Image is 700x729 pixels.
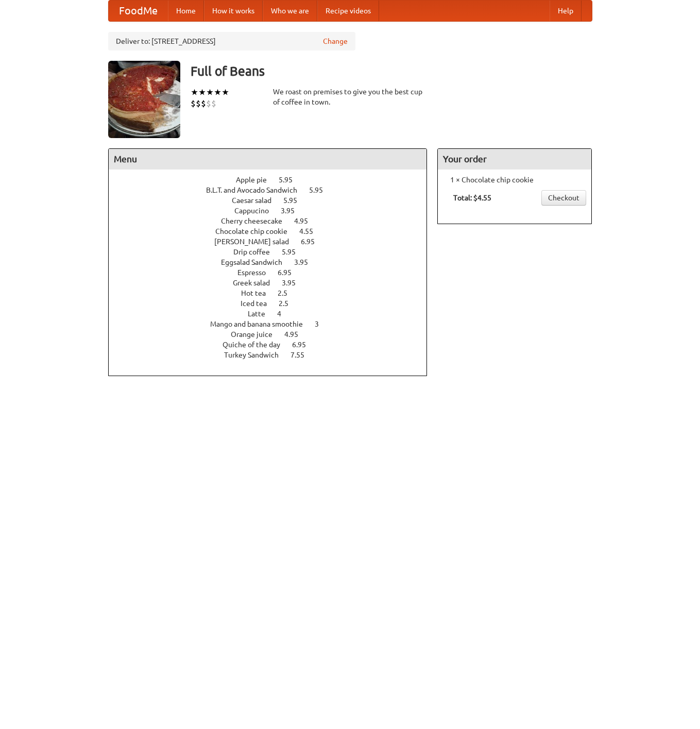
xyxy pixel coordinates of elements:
[231,330,283,338] span: Orange juice
[438,149,591,169] h4: Your order
[214,238,334,246] a: [PERSON_NAME] salad 6.95
[233,248,315,256] a: Drip coffee 5.95
[263,1,317,21] a: Who we are
[283,196,308,205] span: 5.95
[210,320,338,328] a: Mango and banana smoothie 3
[215,227,298,235] span: Chocolate chip cookie
[204,1,263,21] a: How it works
[236,176,312,184] a: Apple pie 5.95
[248,310,300,318] a: Latte 4
[210,320,313,328] span: Mango and banana smoothie
[221,87,229,98] li: ★
[541,190,586,206] a: Checkout
[214,87,221,98] li: ★
[191,61,592,81] h3: Full of Beans
[301,238,325,246] span: 6.95
[223,341,291,349] span: Quiche of the day
[233,279,280,287] span: Greek salad
[282,279,306,287] span: 3.95
[309,186,333,194] span: 5.95
[233,279,315,287] a: Greek salad 3.95
[278,268,302,277] span: 6.95
[294,217,318,225] span: 4.95
[206,87,214,98] li: ★
[241,289,306,297] a: Hot tea 2.5
[248,310,276,318] span: Latte
[273,87,428,107] div: We roast on premises to give you the best cup of coffee in town.
[299,227,323,235] span: 4.55
[232,196,316,205] a: Caesar salad 5.95
[196,98,201,109] li: $
[550,1,582,21] a: Help
[294,258,318,266] span: 3.95
[237,268,276,277] span: Espresso
[233,248,280,256] span: Drip coffee
[109,149,427,169] h4: Menu
[241,299,277,308] span: Iced tea
[281,207,305,215] span: 3.95
[279,176,303,184] span: 5.95
[224,351,323,359] a: Turkey Sandwich 7.55
[232,196,282,205] span: Caesar salad
[206,98,211,109] li: $
[279,299,299,308] span: 2.5
[284,330,309,338] span: 4.95
[221,258,293,266] span: Eggsalad Sandwich
[291,351,315,359] span: 7.55
[191,87,198,98] li: ★
[108,61,180,138] img: angular.jpg
[211,98,216,109] li: $
[168,1,204,21] a: Home
[241,299,308,308] a: Iced tea 2.5
[201,98,206,109] li: $
[109,1,168,21] a: FoodMe
[292,341,316,349] span: 6.95
[317,1,379,21] a: Recipe videos
[234,207,279,215] span: Cappucino
[277,310,292,318] span: 4
[282,248,306,256] span: 5.95
[236,176,277,184] span: Apple pie
[191,98,196,109] li: $
[224,351,289,359] span: Turkey Sandwich
[221,217,293,225] span: Cherry cheesecake
[315,320,329,328] span: 3
[215,227,332,235] a: Chocolate chip cookie 4.55
[221,217,327,225] a: Cherry cheesecake 4.95
[234,207,314,215] a: Cappucino 3.95
[223,341,325,349] a: Quiche of the day 6.95
[206,186,308,194] span: B.L.T. and Avocado Sandwich
[443,175,586,185] li: 1 × Chocolate chip cookie
[214,238,299,246] span: [PERSON_NAME] salad
[108,32,355,50] div: Deliver to: [STREET_ADDRESS]
[323,36,348,46] a: Change
[278,289,298,297] span: 2.5
[198,87,206,98] li: ★
[231,330,317,338] a: Orange juice 4.95
[241,289,276,297] span: Hot tea
[237,268,311,277] a: Espresso 6.95
[221,258,327,266] a: Eggsalad Sandwich 3.95
[453,194,491,202] b: Total: $4.55
[206,186,342,194] a: B.L.T. and Avocado Sandwich 5.95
